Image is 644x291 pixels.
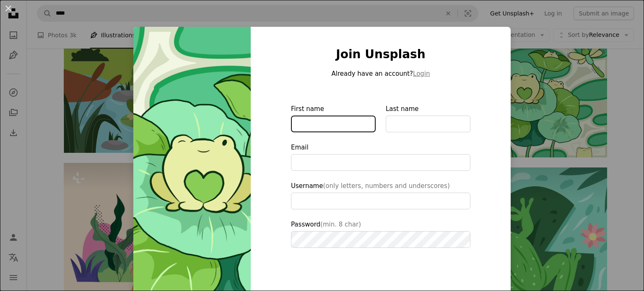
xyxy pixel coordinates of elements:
label: Username [291,181,470,209]
input: Password(min. 8 char) [291,231,470,248]
input: Username(only letters, numbers and underscores) [291,193,470,209]
label: Last name [386,104,470,132]
label: Email [291,142,470,171]
span: (only letters, numbers and underscores) [323,182,449,190]
span: (min. 8 char) [320,221,361,228]
label: Password [291,219,470,248]
button: Login [413,69,430,79]
label: First name [291,104,376,132]
p: Already have an account? [291,69,470,79]
input: Email [291,154,470,171]
input: Last name [386,116,470,132]
input: First name [291,116,376,132]
h1: Join Unsplash [291,47,470,62]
